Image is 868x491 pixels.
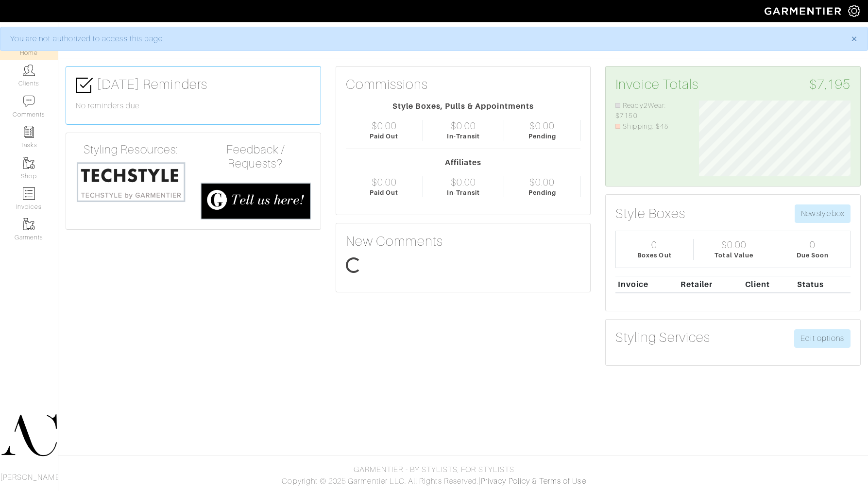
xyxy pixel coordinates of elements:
[23,157,35,169] img: garments-icon-b7da505a4dc4fd61783c78ac3ca0ef83fa9d6f193b1c9dc38574b1d14d53ca28.png
[370,188,398,197] div: Paid Out
[451,176,476,188] div: $0.00
[529,120,555,132] div: $0.00
[637,251,671,260] div: Boxes Out
[715,251,753,260] div: Total Value
[201,183,311,220] img: feedback_requests-3821251ac2bd56c73c230f3229a5b25d6eb027adea667894f41107c140538ee0.png
[372,120,397,132] div: $0.00
[282,477,478,486] span: Copyright © 2025 Garmentier LLC. All Rights Reserved.
[346,101,581,112] div: Style Boxes, Pulls & Appointments
[721,239,747,251] div: $0.00
[23,218,35,230] img: garments-icon-b7da505a4dc4fd61783c78ac3ca0ef83fa9d6f193b1c9dc38574b1d14d53ca28.png
[370,132,398,141] div: Paid Out
[795,204,851,223] button: New style box
[201,143,311,171] h4: Feedback / Requests?
[76,143,186,157] h4: Styling Resources:
[615,101,684,121] li: Ready2Wear: $7150
[795,276,851,293] th: Status
[528,132,556,141] div: Pending
[372,176,397,188] div: $0.00
[447,188,480,197] div: In-Transit
[346,76,428,93] h3: Commissions
[615,329,710,346] h3: Styling Services
[346,233,581,250] h3: New Comments
[851,32,858,45] span: ×
[346,157,581,169] div: Affiliates
[447,132,480,141] div: In-Transit
[797,251,829,260] div: Due Soon
[76,76,311,94] h3: [DATE] Reminders
[76,161,186,203] img: techstyle-93310999766a10050dc78ceb7f971a75838126fd19372ce40ba20cdf6a89b94b.png
[528,188,556,197] div: Pending
[615,121,684,132] li: Shipping: $45
[481,477,586,486] a: Privacy Policy & Terms of Use
[23,187,35,200] img: orders-icon-0abe47150d42831381b5fb84f609e132dff9fe21cb692f30cb5eec754e2cba89.png
[679,276,743,293] th: Retailer
[23,126,35,138] img: reminder-icon-8004d30b9f0a5d33ae49ab947aed9ed385cf756f9e5892f1edd6e32f2345188e.png
[794,329,851,348] a: Edit options
[10,33,836,45] div: You are not authorized to access this page.
[451,120,476,132] div: $0.00
[76,102,311,111] h6: No reminders due
[23,95,35,107] img: comment-icon-a0a6a9ef722e966f86d9cbdc48e553b5cf19dbc54f86b18d962a5391bc8f6eb6.png
[809,76,851,93] span: $7,195
[76,77,93,94] img: check-box-icon-36a4915ff3ba2bd8f6e4f29bc755bb66becd62c870f447fc0dd1365fcfddab58.png
[615,276,678,293] th: Invoice
[615,76,851,93] h3: Invoice Totals
[760,2,848,19] img: garmentier-logo-header-white-b43fb05a5012e4ada735d5af1a66efaba907eab6374d6393d1fbf88cb4ef424d.png
[810,239,816,251] div: 0
[615,205,685,222] h3: Style Boxes
[23,64,35,76] img: clients-icon-6bae9207a08558b7cb47a8932f037763ab4055f8c8b6bfacd5dc20c3e0201464.png
[529,176,555,188] div: $0.00
[651,239,657,251] div: 0
[848,5,860,17] img: gear-icon-white-bd11855cb880d31180b6d7d6211b90ccbf57a29d726f0c71d8c61bd08dd39cc2.png
[743,276,795,293] th: Client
